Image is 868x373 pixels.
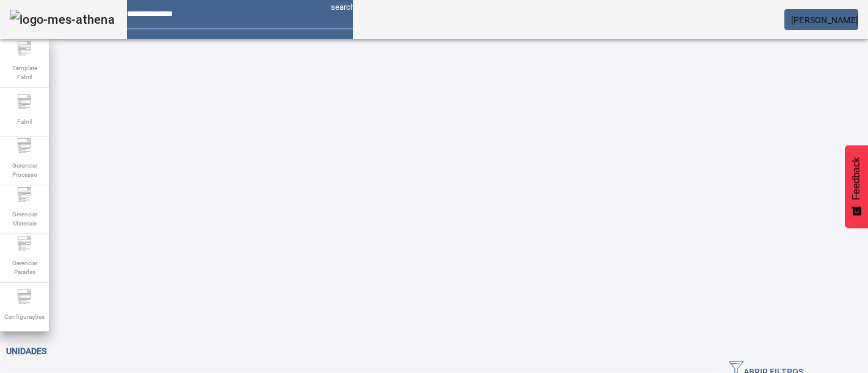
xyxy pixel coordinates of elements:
span: Gerenciar Materiais [6,206,43,232]
img: logo-mes-athena [10,10,115,29]
span: [PERSON_NAME] [791,15,858,25]
span: Unidades [6,346,46,356]
span: Template Fabril [6,60,43,85]
span: Feedback [851,157,862,200]
span: Gerenciar Processo [6,157,43,183]
span: Gerenciar Paradas [6,255,43,280]
span: Fabril [13,113,35,130]
span: Configurações [1,308,48,325]
button: Feedback - Mostrar pesquisa [845,145,868,228]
